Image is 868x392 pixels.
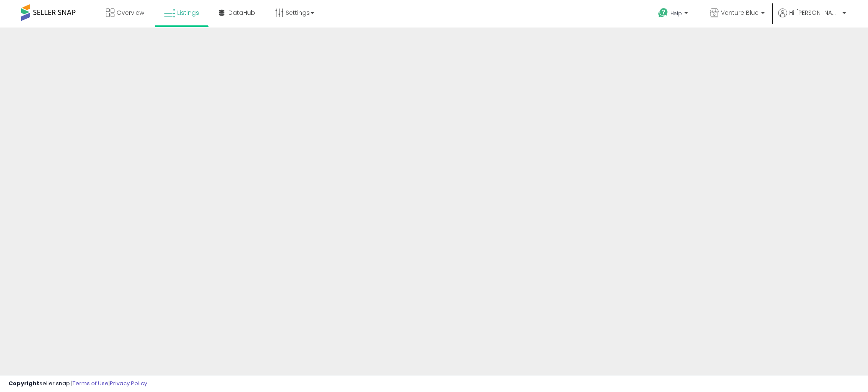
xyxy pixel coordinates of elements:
[789,8,840,17] span: Hi [PERSON_NAME]
[658,8,668,18] i: Get Help
[228,8,255,17] span: DataHub
[117,8,144,17] span: Overview
[177,8,199,17] span: Listings
[778,8,846,28] a: Hi [PERSON_NAME]
[651,1,696,28] a: Help
[670,10,682,17] span: Help
[721,8,759,17] span: Venture Blue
